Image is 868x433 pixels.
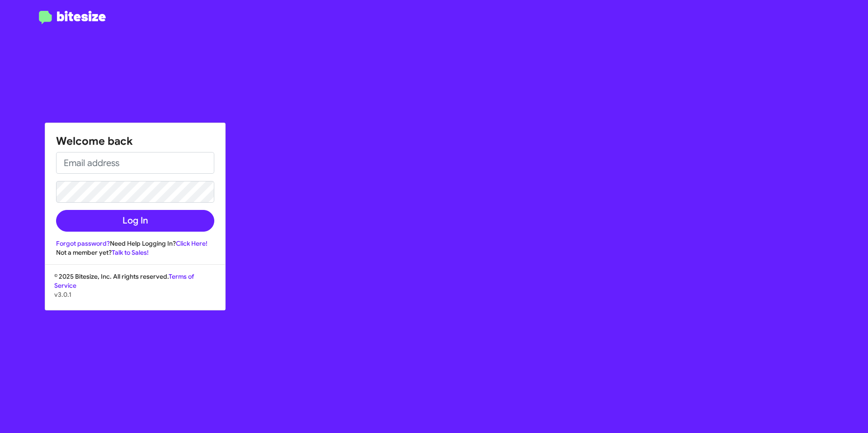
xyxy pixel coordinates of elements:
div: © 2025 Bitesize, Inc. All rights reserved. [45,272,225,310]
input: Email address [56,152,214,174]
p: v3.0.1 [54,290,216,299]
div: Not a member yet? [56,248,214,257]
h1: Welcome back [56,134,214,148]
a: Forgot password? [56,239,110,247]
button: Log In [56,210,214,232]
a: Talk to Sales! [112,248,149,257]
div: Need Help Logging In? [56,239,214,248]
a: Click Here! [176,239,208,247]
